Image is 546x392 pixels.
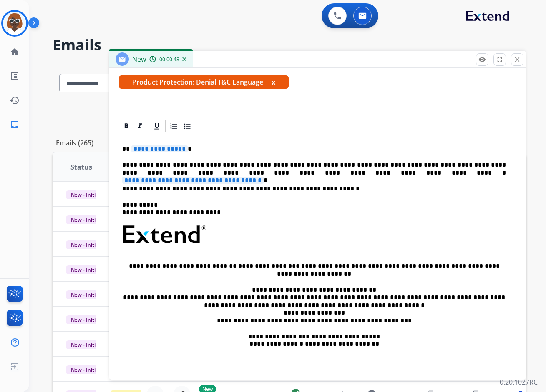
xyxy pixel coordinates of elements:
span: New - Initial [66,315,105,324]
h2: Emails [53,37,526,53]
div: Ordered List [168,120,180,132]
span: New - Initial [66,340,105,349]
div: Bullet List [181,120,194,132]
mat-icon: remove_red_eye [478,56,486,63]
button: x [272,77,275,87]
span: Status [70,162,92,172]
span: 00:00:48 [159,56,179,63]
mat-icon: close [513,56,521,63]
div: Underline [151,120,163,132]
span: New - Initial [66,190,105,199]
span: New - Initial [66,365,105,374]
p: 0.20.1027RC [500,377,538,387]
div: Italic [133,120,146,132]
mat-icon: home [10,47,20,57]
span: New - Initial [66,265,105,274]
div: Bold [120,120,133,132]
span: New - Initial [66,215,105,224]
span: Product Protection: Denial T&C Language [119,75,289,89]
p: Emails (265) [53,138,97,148]
img: avatar [3,12,26,35]
span: New - Initial [66,290,105,299]
mat-icon: history [10,95,20,105]
span: New - Initial [66,240,105,249]
mat-icon: fullscreen [496,56,503,63]
span: New [132,55,146,64]
mat-icon: list_alt [10,71,20,81]
mat-icon: inbox [10,120,20,130]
